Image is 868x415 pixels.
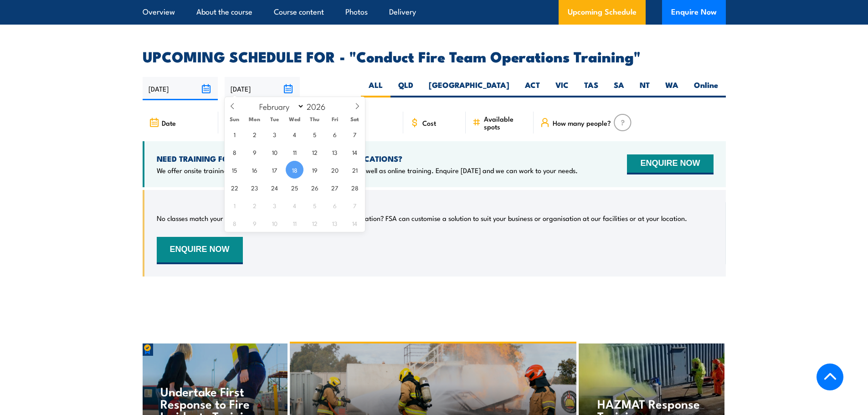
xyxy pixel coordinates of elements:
select: Month [255,100,304,112]
span: February 23, 2026 [246,179,263,196]
span: Sat [345,116,365,122]
button: ENQUIRE NOW [627,154,713,174]
span: February 25, 2026 [286,179,303,196]
span: Tue [265,116,285,122]
span: February 10, 2026 [266,143,283,161]
span: February 20, 2026 [326,161,344,179]
span: Available spots [484,115,527,130]
span: February 4, 2026 [286,125,303,143]
span: Date [162,119,176,127]
span: March 1, 2026 [226,196,243,214]
label: Online [686,80,726,97]
label: TAS [576,80,606,97]
span: Mon [245,116,265,122]
span: February 5, 2026 [306,125,324,143]
span: Sun [225,116,245,122]
span: February 16, 2026 [246,161,263,179]
label: VIC [548,80,576,97]
span: February 3, 2026 [266,125,283,143]
span: How many people? [553,119,611,127]
span: February 27, 2026 [326,179,344,196]
input: Year [304,101,334,112]
span: February 2, 2026 [246,125,263,143]
h2: UPCOMING SCHEDULE FOR - "Conduct Fire Team Operations Training" [143,50,726,62]
span: March 5, 2026 [306,196,324,214]
span: February 14, 2026 [346,143,364,161]
span: February 6, 2026 [326,125,344,143]
span: February 26, 2026 [306,179,324,196]
span: March 4, 2026 [286,196,303,214]
span: March 9, 2026 [246,214,263,232]
span: March 7, 2026 [346,196,364,214]
p: Can’t find a date or location? FSA can customise a solution to suit your business or organisation... [296,214,687,223]
input: To date [225,77,300,100]
label: NT [632,80,657,97]
span: March 2, 2026 [246,196,263,214]
span: February 17, 2026 [266,161,283,179]
p: No classes match your search criteria, sorry. [157,214,290,223]
span: Cost [422,119,436,127]
span: February 21, 2026 [346,161,364,179]
span: February 9, 2026 [246,143,263,161]
span: Thu [305,116,325,122]
h4: NEED TRAINING FOR LARGER GROUPS OR MULTIPLE LOCATIONS? [157,154,578,164]
span: March 8, 2026 [226,214,243,232]
span: February 7, 2026 [346,125,364,143]
span: March 11, 2026 [286,214,303,232]
span: Fri [325,116,345,122]
span: February 12, 2026 [306,143,324,161]
span: February 13, 2026 [326,143,344,161]
span: February 1, 2026 [226,125,243,143]
input: From date [143,77,218,100]
label: ACT [517,80,548,97]
button: ENQUIRE NOW [157,237,243,264]
span: March 14, 2026 [346,214,364,232]
span: February 18, 2026 [286,161,303,179]
span: February 22, 2026 [226,179,243,196]
label: SA [606,80,632,97]
span: February 28, 2026 [346,179,364,196]
label: ALL [361,80,390,97]
label: WA [657,80,686,97]
span: February 15, 2026 [226,161,243,179]
span: March 12, 2026 [306,214,324,232]
span: February 19, 2026 [306,161,324,179]
p: We offer onsite training, training at our centres, multisite solutions as well as online training... [157,166,578,175]
span: March 13, 2026 [326,214,344,232]
span: March 6, 2026 [326,196,344,214]
label: QLD [390,80,421,97]
span: March 10, 2026 [266,214,283,232]
span: March 3, 2026 [266,196,283,214]
span: Wed [285,116,305,122]
span: February 8, 2026 [226,143,243,161]
span: February 24, 2026 [266,179,283,196]
span: February 11, 2026 [286,143,303,161]
label: [GEOGRAPHIC_DATA] [421,80,517,97]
